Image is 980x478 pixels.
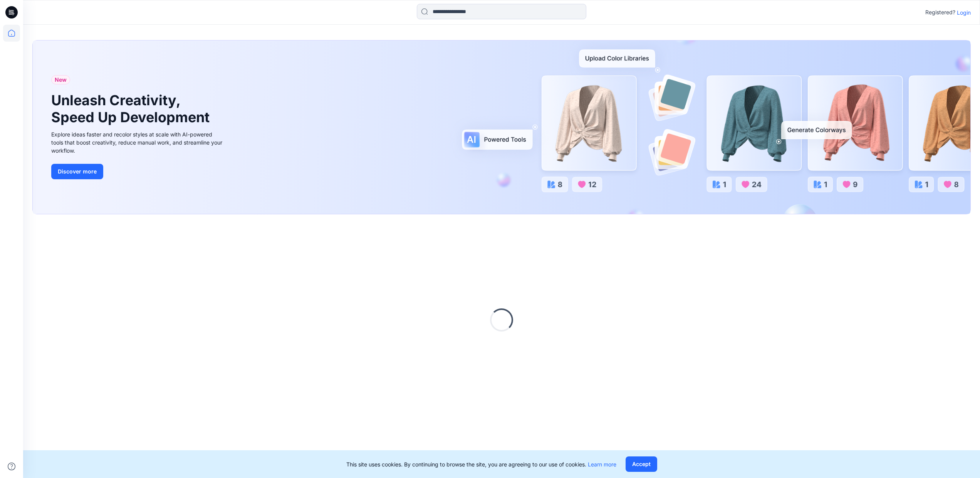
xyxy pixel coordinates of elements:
[626,456,657,472] button: Accept
[588,461,616,468] a: Learn more
[55,75,67,84] span: New
[925,8,955,17] p: Registered?
[346,460,616,468] p: This site uses cookies. By continuing to browse the site, you are agreeing to our use of cookies.
[51,92,213,125] h1: Unleash Creativity, Speed Up Development
[957,8,971,17] p: Login
[51,130,225,155] div: Explore ideas faster and recolor styles at scale with AI-powered tools that boost creativity, red...
[51,164,103,179] button: Discover more
[51,164,225,179] a: Discover more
